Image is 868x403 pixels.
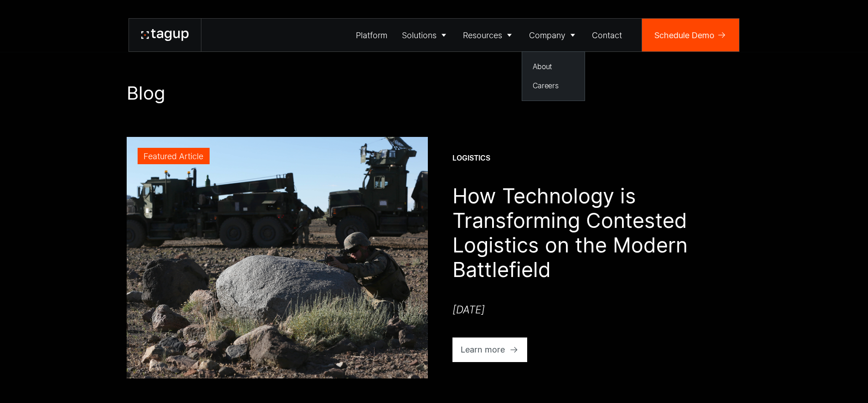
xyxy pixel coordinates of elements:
[349,19,395,51] a: Platform
[127,137,428,378] a: Featured Article
[452,338,528,362] a: Learn more
[654,29,714,41] div: Schedule Demo
[452,302,485,317] div: [DATE]
[529,58,579,76] a: About
[456,19,522,51] a: Resources
[642,19,739,51] a: Schedule Demo
[585,19,630,51] a: Contact
[452,184,742,282] h1: How Technology is Transforming Contested Logistics on the Modern Battlefield
[533,80,575,91] div: Careers
[452,153,490,163] div: Logistics
[127,82,742,104] h1: Blog
[529,29,565,41] div: Company
[402,29,437,41] div: Solutions
[356,29,387,41] div: Platform
[522,19,585,51] a: Company
[395,19,456,51] a: Solutions
[592,29,622,41] div: Contact
[522,51,585,101] nav: Company
[144,150,203,162] div: Featured Article
[533,61,575,72] div: About
[461,343,505,356] div: Learn more
[529,77,579,95] a: Careers
[463,29,502,41] div: Resources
